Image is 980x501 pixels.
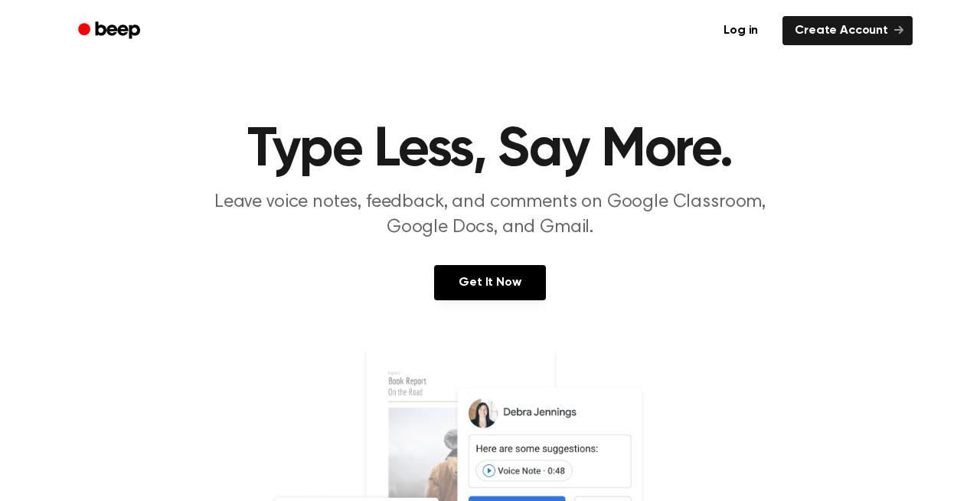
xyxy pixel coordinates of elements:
[782,16,913,45] a: Create Account
[98,123,882,178] h1: Type Less, Say More.
[196,190,784,241] p: Leave voice notes, feedback, and comments on Google Classroom, Google Docs, and Gmail.
[708,13,773,48] a: Log in
[67,16,154,46] a: Beep
[434,265,545,300] a: Get It Now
